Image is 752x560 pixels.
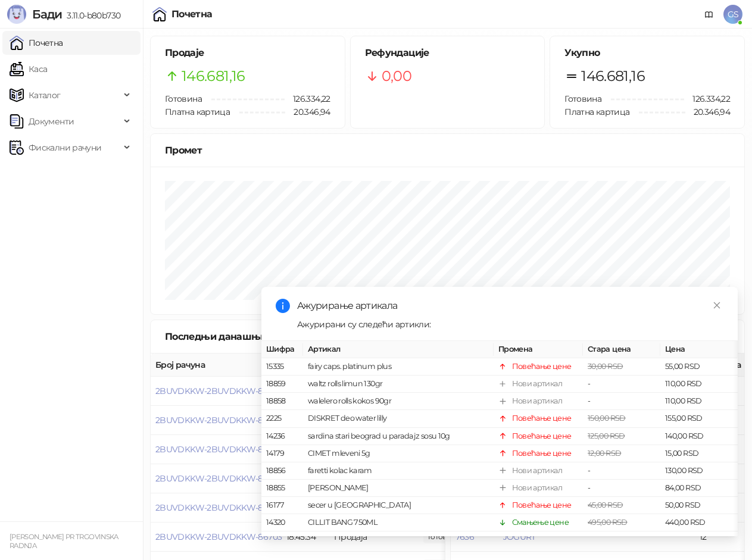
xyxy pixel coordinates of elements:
[512,448,572,459] div: Повећање цене
[261,341,303,358] th: Шифра
[660,445,738,462] td: 15,00 RSD
[303,480,494,497] td: [PERSON_NAME]
[285,92,330,105] span: 126.334,22
[660,480,738,497] td: 84,00 RSD
[700,5,719,24] a: Документација
[583,341,660,358] th: Стара цена
[303,497,494,514] td: secer u [GEOGRAPHIC_DATA]
[660,358,738,376] td: 55,00 RSD
[155,386,282,396] button: 2BUVDKKW-2BUVDKKW-86708
[588,414,626,423] span: 150,00 RSD
[588,500,623,509] span: 45,00 RSD
[62,10,120,21] span: 3.11.0-b80b730
[155,415,282,426] button: 2BUVDKKW-2BUVDKKW-86707
[303,514,494,531] td: CILLIT BANG 750ML
[660,393,738,410] td: 110,00 RSD
[588,431,625,440] span: 125,00 RSD
[684,92,730,105] span: 126.334,22
[285,105,330,118] span: 20.346,94
[261,462,303,480] td: 18856
[29,110,74,133] span: Документи
[32,7,62,21] span: Бади
[660,462,738,480] td: 130,00 RSD
[261,427,303,445] td: 14236
[303,410,494,427] td: DISKRET deo water lilly
[660,514,738,531] td: 440,00 RSD
[303,445,494,462] td: CIMET mleveni 5g
[564,93,601,104] span: Готовина
[588,449,621,458] span: 12,00 RSD
[564,107,629,117] span: Платна картица
[182,65,245,87] span: 146.681,16
[171,10,213,19] div: Почетна
[303,341,494,358] th: Артикал
[303,376,494,393] td: waltz rolls limun 130gr
[685,105,730,118] span: 20.346,94
[588,362,623,371] span: 30,00 RSD
[261,531,303,549] td: 6038
[10,31,63,55] a: Почетна
[261,376,303,393] td: 18859
[155,473,282,484] button: 2BUVDKKW-2BUVDKKW-86705
[261,393,303,410] td: 18858
[261,480,303,497] td: 18855
[512,395,562,407] div: Нови артикал
[581,65,645,87] span: 146.681,16
[7,5,26,24] img: Logo
[512,482,562,494] div: Нови артикал
[660,376,738,393] td: 110,00 RSD
[155,444,282,455] button: 2BUVDKKW-2BUVDKKW-86706
[660,531,738,549] td: 50,00 RSD
[155,502,282,513] button: 2BUVDKKW-2BUVDKKW-86704
[365,46,531,60] h5: Рефундације
[713,301,721,309] span: close
[297,299,723,313] div: Ажурирање артикала
[494,341,583,358] th: Промена
[660,410,738,427] td: 155,00 RSD
[512,465,562,477] div: Нови артикал
[165,46,330,60] h5: Продаје
[29,83,61,107] span: Каталог
[261,514,303,531] td: 14320
[165,143,730,158] div: Промет
[276,299,290,313] span: info-circle
[303,358,494,376] td: fairy caps. platinum plus
[303,531,494,549] td: EUROKREMBLOK 50G
[564,46,730,60] h5: Укупно
[151,353,282,377] th: Број рачуна
[261,497,303,514] td: 16177
[512,534,572,546] div: Повећање цене
[10,57,47,81] a: Каса
[583,393,660,410] td: -
[512,361,572,373] div: Повећање цене
[660,497,738,514] td: 50,00 RSD
[660,427,738,445] td: 140,00 RSD
[155,531,282,542] button: 2BUVDKKW-2BUVDKKW-86703
[583,480,660,497] td: -
[261,410,303,427] td: 2225
[583,376,660,393] td: -
[588,518,628,527] span: 495,00 RSD
[512,499,572,511] div: Повећање цене
[303,462,494,480] td: faretti kolac karam
[303,427,494,445] td: sardina stari beograd u paradajz sosu 10g
[660,341,738,358] th: Цена
[723,5,742,24] span: GS
[261,358,303,376] td: 15335
[10,533,118,550] small: [PERSON_NAME] PR TRGOVINSKA RADNJA
[29,136,101,159] span: Фискални рачуни
[710,299,723,312] a: Close
[512,378,562,390] div: Нови артикал
[512,430,572,442] div: Повећање цене
[165,107,230,117] span: Платна картица
[512,517,569,528] div: Смањење цене
[297,318,723,331] div: Ажурирани су следећи артикли:
[512,412,572,424] div: Повећање цене
[165,329,323,344] div: Последњи данашњи рачуни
